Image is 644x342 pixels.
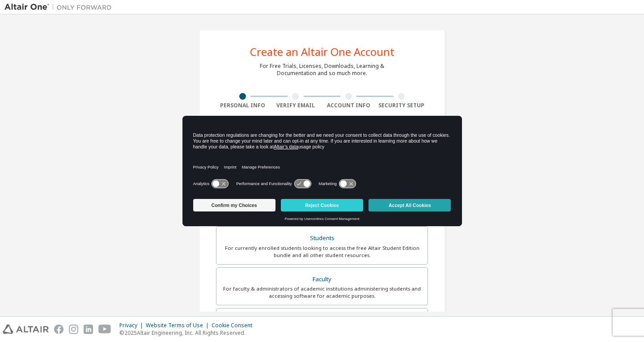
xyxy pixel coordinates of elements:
img: instagram.svg [69,325,78,334]
div: Students [222,232,422,245]
div: Create an Altair One Account [250,46,394,57]
div: Cookie Consent [212,322,258,329]
div: Faculty [222,273,422,286]
p: © 2025 Altair Engineering, Inc. All Rights Reserved. [119,329,258,337]
img: youtube.svg [98,325,111,334]
img: facebook.svg [54,325,64,334]
img: linkedin.svg [84,325,93,334]
div: For currently enrolled students looking to access the free Altair Student Edition bundle and all ... [222,245,422,259]
div: For faculty & administrators of academic institutions administering students and accessing softwa... [222,285,422,300]
div: Website Terms of Use [146,322,212,329]
div: Security Setup [375,102,428,109]
div: Verify Email [269,102,322,109]
img: Altair One [4,3,116,12]
div: Account Info [322,102,375,109]
div: Personal Info [216,102,269,109]
div: For Free Trials, Licenses, Downloads, Learning & Documentation and so much more. [260,63,384,77]
img: altair_logo.svg [3,325,49,334]
div: Privacy [119,322,146,329]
